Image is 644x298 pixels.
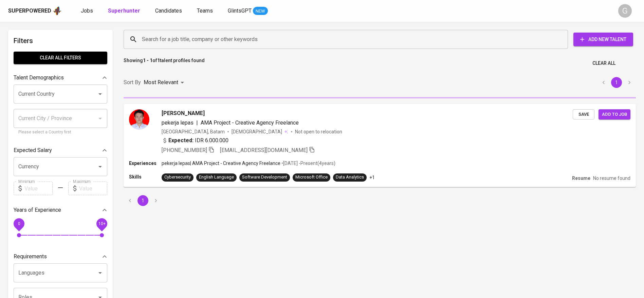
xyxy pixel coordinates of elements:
button: Add New Talent [573,33,633,46]
b: Expected: [168,136,194,145]
img: 3733bdbd-a929-4d2e-9e9d-e52b368c359d.jpg [129,109,149,130]
p: No resume found [593,175,630,182]
p: Resume [572,175,590,182]
p: Skills [129,173,162,180]
span: GlintsGPT [228,7,252,14]
div: Talent Demographics [14,71,107,85]
a: [PERSON_NAME]pekerja lepas|AMA Project - Creative Agency Freelance[GEOGRAPHIC_DATA], Batam[DEMOGR... [124,104,636,187]
p: Please select a Country first [18,129,103,136]
span: pekerja lepas [162,119,194,126]
div: Most Relevant [144,76,186,89]
div: Cybersecurity [164,174,191,181]
span: [PHONE_NUMBER] [162,147,207,153]
div: Superpowered [8,7,51,15]
a: Teams [197,7,214,15]
span: AMA Project - Creative Agency Freelance [201,119,299,126]
span: 0 [18,221,20,226]
span: Jobs [81,7,93,14]
img: app logo [53,6,62,16]
p: Most Relevant [144,78,178,87]
div: Data Analytics [336,174,364,181]
b: Superhunter [108,7,140,14]
span: Clear All [592,59,615,68]
p: Talent Demographics [14,74,64,82]
span: 10+ [98,221,105,226]
div: G [618,4,632,18]
b: 1 - 1 [143,58,152,63]
p: Experiences [129,160,162,167]
button: page 1 [611,77,622,88]
div: Requirements [14,250,107,263]
input: Value [79,182,107,195]
button: page 1 [137,195,148,206]
button: Clear All filters [14,52,107,64]
span: Add to job [602,111,627,118]
p: Requirements [14,253,47,261]
p: +1 [369,174,375,181]
span: Teams [197,7,213,14]
span: [DEMOGRAPHIC_DATA] [232,128,283,135]
span: Clear All filters [19,54,102,62]
button: Open [95,89,105,99]
a: Superpoweredapp logo [8,6,62,16]
p: Showing of talent profiles found [124,57,205,70]
div: Microsoft Office [295,174,328,181]
span: [PERSON_NAME] [162,109,205,117]
span: Add New Talent [579,35,628,44]
button: Add to job [599,109,630,120]
button: Clear All [590,57,618,70]
p: • [DATE] - Present ( 4 years ) [280,160,335,167]
b: 1 [157,58,160,63]
div: Years of Experience [14,203,107,217]
div: [GEOGRAPHIC_DATA], Batam [162,128,225,135]
p: Expected Salary [14,146,52,154]
div: Software Development [242,174,287,181]
a: Candidates [155,7,183,15]
a: Jobs [81,7,94,15]
p: Years of Experience [14,206,61,214]
a: GlintsGPT NEW [228,7,268,15]
nav: pagination navigation [124,195,162,206]
span: | [196,119,198,127]
h6: Filters [14,35,107,46]
button: Save [573,109,594,120]
span: Save [576,111,591,118]
a: Superhunter [108,7,142,15]
span: NEW [253,8,268,15]
input: Value [24,182,53,195]
span: Candidates [155,7,182,14]
div: English Language [199,174,234,181]
span: [EMAIL_ADDRESS][DOMAIN_NAME] [220,147,308,153]
p: Not open to relocation [295,128,342,135]
div: Expected Salary [14,144,107,157]
p: pekerja lepas | AMA Project - Creative Agency Freelance [162,160,280,167]
nav: pagination navigation [597,77,636,88]
button: Open [95,162,105,171]
div: IDR 6.000.000 [162,136,228,145]
button: Open [95,268,105,278]
p: Sort By [124,78,141,87]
